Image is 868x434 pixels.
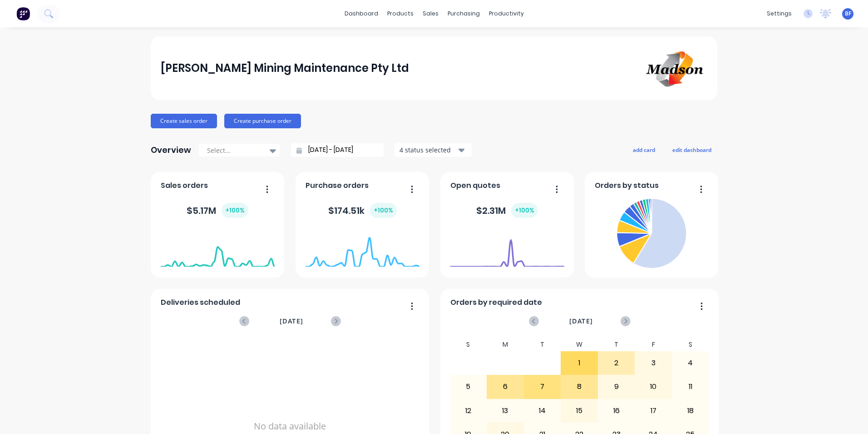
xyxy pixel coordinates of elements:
div: Overview [151,141,191,159]
div: sales [418,7,443,20]
div: 6 [487,375,523,398]
div: F [635,338,672,351]
button: add card [627,144,661,156]
div: S [450,338,487,351]
div: 14 [524,399,561,422]
div: productivity [484,7,528,20]
div: 4 status selected [399,145,457,155]
div: [PERSON_NAME] Mining Maintenance Pty Ltd [161,59,409,77]
div: 10 [635,375,671,398]
span: Open quotes [450,180,500,191]
span: Purchase orders [306,180,369,191]
div: purchasing [443,7,484,20]
span: BF [845,10,851,18]
button: Create sales order [151,114,217,128]
div: 2 [598,352,635,374]
div: S [672,338,709,351]
div: 13 [487,399,523,422]
span: Orders by status [595,180,659,191]
span: [DATE] [280,316,303,326]
div: + 100 % [511,203,538,218]
img: Madson Mining Maintenance Pty Ltd [644,47,707,90]
a: dashboard [340,7,383,20]
div: products [383,7,418,20]
div: W [561,338,598,351]
div: 5 [450,375,487,398]
div: 7 [524,375,561,398]
div: 8 [561,375,597,398]
div: 4 [672,352,709,374]
div: T [598,338,635,351]
div: 15 [561,399,597,422]
div: M [487,338,524,351]
button: 4 status selected [395,143,472,157]
div: 11 [672,375,709,398]
span: [DATE] [569,316,593,326]
img: Factory [16,7,30,20]
div: 1 [561,352,597,374]
div: T [524,338,561,351]
button: Create purchase order [224,114,301,128]
div: 12 [450,399,487,422]
div: 16 [598,399,635,422]
div: $ 2.31M [476,203,538,218]
div: $ 5.17M [187,203,248,218]
span: Sales orders [161,180,208,191]
div: 18 [672,399,709,422]
span: Deliveries scheduled [161,297,240,308]
button: edit dashboard [666,144,717,156]
div: 3 [635,352,671,374]
div: settings [762,7,796,20]
div: 17 [635,399,671,422]
div: + 100 % [222,203,248,218]
div: 9 [598,375,635,398]
div: $ 174.51k [328,203,397,218]
div: + 100 % [370,203,397,218]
